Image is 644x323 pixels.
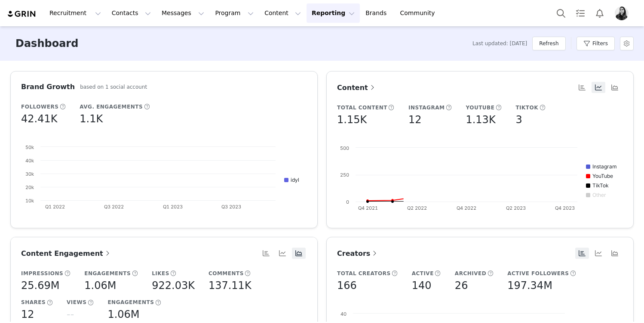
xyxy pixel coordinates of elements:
h5: 12 [21,307,34,322]
a: Creators [337,248,379,259]
h5: Engagements [107,298,154,306]
h5: 26 [455,278,468,293]
text: Q3 2022 [104,204,124,210]
button: Reporting [307,3,360,23]
text: Q4 2022 [457,205,476,211]
h5: 1.06M [84,278,116,293]
text: 50k [25,144,34,150]
h5: Comments [209,270,244,277]
button: Notifications [590,3,609,23]
img: grin logo [7,10,37,18]
h5: YouTube [466,104,494,112]
button: Search [552,3,570,23]
span: Last updated: [DATE] [472,40,527,47]
text: Q2 2023 [506,205,526,211]
h5: Active [412,270,434,277]
a: Content [337,82,377,93]
text: 40 [340,311,347,317]
img: 3988666f-b618-4335-b92d-0222703392cd.jpg [615,6,629,20]
h5: 25.69M [21,278,59,293]
text: 250 [340,172,349,178]
h5: 1.13K [466,112,495,127]
h5: Avg. Engagements [80,103,143,111]
text: Q3 2023 [221,204,241,210]
button: Content [259,3,306,23]
text: Q2 2022 [407,205,427,211]
h5: -- [67,307,74,322]
text: 40k [25,158,34,164]
a: Tasks [571,3,590,23]
h5: Views [67,298,86,306]
h5: Shares [21,298,46,306]
h5: 922.03K [152,278,195,293]
text: idyl [291,177,299,183]
h5: based on 1 social account [80,83,147,91]
text: Q4 2023 [555,205,575,211]
a: Brands [360,3,394,23]
button: Contacts [107,3,156,23]
h5: Engagements [84,270,131,277]
text: TikTok [592,182,609,189]
h3: Brand Growth [21,82,75,92]
h5: 140 [412,278,432,293]
text: Q1 2022 [45,204,65,210]
h5: Instagram [408,104,445,112]
h5: Archived [455,270,486,277]
h5: Likes [152,270,169,277]
button: Profile [610,6,637,20]
h5: 197.34M [507,278,552,293]
h5: 12 [408,112,422,127]
text: 0 [346,199,349,205]
h5: 1.15K [337,112,367,127]
button: Filters [577,37,615,50]
h5: 166 [337,278,357,293]
a: Content Engagement [21,248,112,259]
h3: Dashboard [15,36,78,51]
button: Messages [156,3,209,23]
span: Content Engagement [21,249,112,258]
h5: Followers [21,103,58,111]
span: Creators [337,249,379,258]
button: Program [210,3,259,23]
a: Community [395,3,444,23]
h5: 3 [515,112,522,127]
h5: Impressions [21,270,63,277]
text: Q4 2021 [358,205,378,211]
span: Content [337,84,377,92]
h5: 1.1K [80,111,103,127]
button: Refresh [532,37,565,50]
text: Q1 2023 [163,204,183,210]
h5: 137.11K [209,278,251,293]
text: Other [592,192,606,198]
text: 30k [25,171,34,177]
h5: TikTok [515,104,538,112]
h5: Total Creators [337,270,391,277]
h5: 42.41K [21,111,57,127]
text: YouTube [592,173,613,179]
text: 20k [25,184,34,190]
h5: 1.06M [107,307,139,322]
text: 500 [340,145,349,151]
h5: Total Content [337,104,387,112]
button: Recruitment [44,3,106,23]
h5: Active Followers [507,270,569,277]
text: 10k [25,198,34,204]
text: Instagram [592,163,617,170]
